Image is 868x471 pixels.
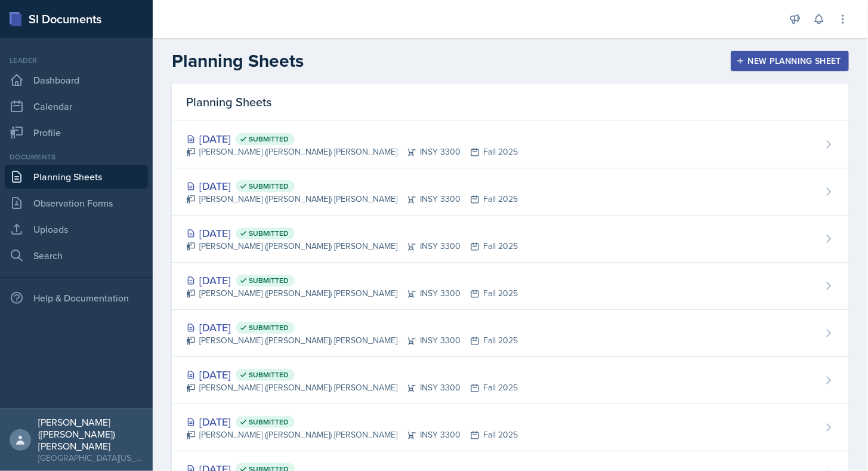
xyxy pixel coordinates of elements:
[5,217,148,241] a: Uploads
[249,134,289,144] span: Submitted
[186,429,518,441] div: [PERSON_NAME] ([PERSON_NAME]) [PERSON_NAME] INSY 3300 Fall 2025
[249,229,289,238] span: Submitted
[172,263,849,310] a: [DATE] Submitted [PERSON_NAME] ([PERSON_NAME]) [PERSON_NAME]INSY 3300Fall 2025
[172,404,849,451] a: [DATE] Submitted [PERSON_NAME] ([PERSON_NAME]) [PERSON_NAME]INSY 3300Fall 2025
[172,168,849,216] a: [DATE] Submitted [PERSON_NAME] ([PERSON_NAME]) [PERSON_NAME]INSY 3300Fall 2025
[5,286,148,310] div: Help & Documentation
[5,55,148,66] div: Leader
[5,165,148,189] a: Planning Sheets
[249,276,289,285] span: Submitted
[186,319,518,335] div: [DATE]
[172,310,849,357] a: [DATE] Submitted [PERSON_NAME] ([PERSON_NAME]) [PERSON_NAME]INSY 3300Fall 2025
[38,452,143,464] div: [GEOGRAPHIC_DATA][US_STATE]
[172,84,849,121] div: Planning Sheets
[186,334,518,347] div: [PERSON_NAME] ([PERSON_NAME]) [PERSON_NAME] INSY 3300 Fall 2025
[186,240,518,253] div: [PERSON_NAME] ([PERSON_NAME]) [PERSON_NAME] INSY 3300 Fall 2025
[186,146,518,158] div: [PERSON_NAME] ([PERSON_NAME]) [PERSON_NAME] INSY 3300 Fall 2025
[186,287,518,300] div: [PERSON_NAME] ([PERSON_NAME]) [PERSON_NAME] INSY 3300 Fall 2025
[731,51,849,71] button: New Planning Sheet
[186,381,518,394] div: [PERSON_NAME] ([PERSON_NAME]) [PERSON_NAME] INSY 3300 Fall 2025
[186,178,518,194] div: [DATE]
[172,121,849,168] a: [DATE] Submitted [PERSON_NAME] ([PERSON_NAME]) [PERSON_NAME]INSY 3300Fall 2025
[172,216,849,263] a: [DATE] Submitted [PERSON_NAME] ([PERSON_NAME]) [PERSON_NAME]INSY 3300Fall 2025
[249,181,289,191] span: Submitted
[38,416,143,452] div: [PERSON_NAME] ([PERSON_NAME]) [PERSON_NAME]
[186,367,518,383] div: [DATE]
[5,191,148,215] a: Observation Forms
[5,152,148,162] div: Documents
[186,272,518,288] div: [DATE]
[5,94,148,118] a: Calendar
[249,417,289,427] span: Submitted
[249,323,289,333] span: Submitted
[186,131,518,147] div: [DATE]
[172,357,849,404] a: [DATE] Submitted [PERSON_NAME] ([PERSON_NAME]) [PERSON_NAME]INSY 3300Fall 2025
[5,68,148,92] a: Dashboard
[186,193,518,205] div: [PERSON_NAME] ([PERSON_NAME]) [PERSON_NAME] INSY 3300 Fall 2025
[5,244,148,267] a: Search
[172,50,304,72] h2: Planning Sheets
[249,370,289,380] span: Submitted
[739,56,841,66] div: New Planning Sheet
[5,121,148,144] a: Profile
[186,225,518,241] div: [DATE]
[186,414,518,430] div: [DATE]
